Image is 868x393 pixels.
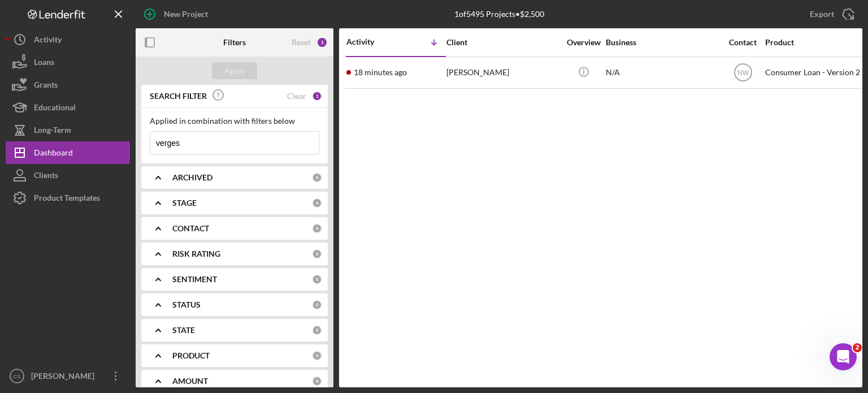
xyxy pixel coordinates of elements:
[312,223,322,234] div: 0
[312,300,322,310] div: 0
[150,116,319,126] div: Applied in combination with filters below
[312,172,322,183] div: 0
[172,351,210,360] b: PRODUCT
[562,38,605,47] div: Overview
[136,3,219,25] button: New Project
[312,351,322,361] div: 0
[6,187,130,209] button: Product Templates
[34,28,62,54] div: Activity
[316,37,328,48] div: 1
[13,373,20,379] text: CS
[312,325,322,335] div: 0
[454,10,544,19] div: 1 of 5495 Projects • $2,500
[172,224,209,233] b: CONTACT
[853,343,862,352] span: 2
[6,51,130,74] button: Loans
[150,92,207,101] b: SEARCH FILTER
[172,326,195,335] b: STATE
[798,3,862,25] button: Export
[172,198,197,208] b: STAGE
[164,3,208,25] div: New Project
[737,69,749,77] text: NW
[34,119,71,144] div: Long-Term
[212,62,257,79] button: Apply
[172,275,217,284] b: SENTIMENT
[34,187,100,212] div: Product Templates
[172,249,220,258] b: RISK RATING
[223,38,246,47] b: Filters
[606,58,719,88] div: N/A
[6,96,130,119] button: Educational
[6,365,130,387] button: CS[PERSON_NAME]
[6,141,130,164] button: Dashboard
[292,38,311,47] div: Reset
[34,96,76,122] div: Educational
[312,198,322,208] div: 0
[34,51,54,76] div: Loans
[34,164,58,189] div: Clients
[172,300,201,309] b: STATUS
[446,58,559,88] div: [PERSON_NAME]
[172,377,208,386] b: AMOUNT
[354,68,407,77] time: 2025-08-11 19:50
[312,376,322,386] div: 0
[312,249,322,259] div: 0
[34,141,73,167] div: Dashboard
[446,38,559,47] div: Client
[830,343,857,370] iframe: Intercom live chat
[6,28,130,51] button: Activity
[224,62,245,79] div: Apply
[346,37,396,46] div: Activity
[722,38,764,47] div: Contact
[6,119,130,141] button: Long-Term
[172,173,212,182] b: ARCHIVED
[287,92,306,101] div: Clear
[6,74,130,96] button: Grants
[28,365,102,390] div: [PERSON_NAME]
[606,38,719,47] div: Business
[6,164,130,187] button: Clients
[810,3,834,25] div: Export
[312,274,322,284] div: 0
[312,91,322,101] div: 1
[34,74,58,99] div: Grants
